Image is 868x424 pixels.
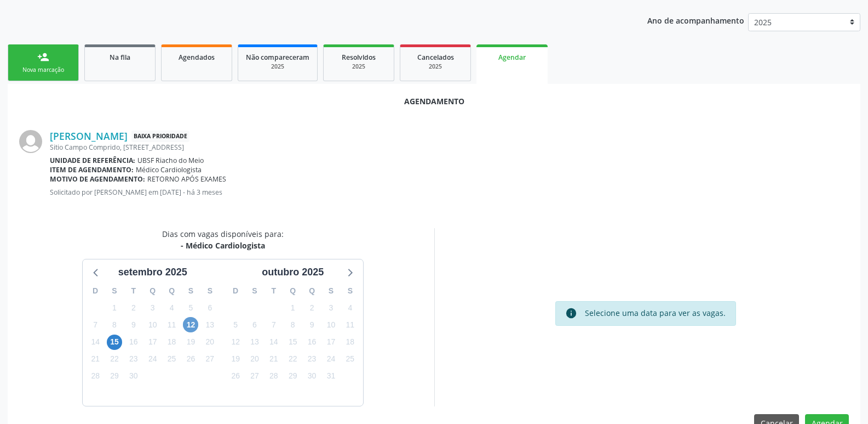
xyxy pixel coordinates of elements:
[136,165,202,174] span: Médico Cardiologista
[183,335,198,350] span: sexta-feira, 19 de setembro de 2025
[179,53,215,62] span: Agendados
[50,143,849,152] div: Sitio Campo Comprido, [STREET_ADDRESS]
[202,300,217,315] span: sábado, 6 de setembro de 2025
[131,131,189,142] span: Baixa Prioridade
[110,53,130,62] span: Na fila
[145,300,160,315] span: quarta-feira, 3 de setembro de 2025
[304,300,320,315] span: quinta-feira, 2 de outubro de 2025
[145,352,160,367] span: quarta-feira, 24 de setembro de 2025
[323,300,338,315] span: sexta-feira, 3 de outubro de 2025
[19,95,849,107] div: Agendamento
[304,335,320,350] span: quinta-feira, 16 de outubro de 2025
[585,307,726,319] div: Selecione uma data para ver as vagas.
[200,282,220,299] div: S
[321,282,341,299] div: S
[266,352,281,367] span: terça-feira, 21 de outubro de 2025
[143,282,162,299] div: Q
[202,335,217,350] span: sábado, 20 de setembro de 2025
[302,282,321,299] div: Q
[50,130,128,142] a: [PERSON_NAME]
[264,282,283,299] div: T
[164,352,180,367] span: quinta-feira, 25 de setembro de 2025
[147,174,226,184] span: RETORNO APÓS EXAMES
[107,352,122,367] span: segunda-feira, 22 de setembro de 2025
[266,369,281,384] span: terça-feira, 28 de outubro de 2025
[342,352,358,367] span: sábado, 25 de outubro de 2025
[50,174,145,184] b: Motivo de agendamento:
[285,300,301,315] span: quarta-feira, 1 de outubro de 2025
[285,317,301,332] span: quarta-feira, 8 de outubro de 2025
[285,352,301,367] span: quarta-feira, 22 de outubro de 2025
[88,352,103,367] span: domingo, 21 de setembro de 2025
[88,335,103,350] span: domingo, 14 de setembro de 2025
[226,282,245,299] div: D
[50,156,135,165] b: Unidade de referência:
[266,335,281,350] span: terça-feira, 14 de outubro de 2025
[417,53,454,62] span: Cancelados
[183,317,198,332] span: sexta-feira, 12 de setembro de 2025
[304,369,320,384] span: quinta-feira, 30 de outubro de 2025
[164,335,180,350] span: quinta-feira, 18 de setembro de 2025
[247,369,262,384] span: segunda-feira, 27 de outubro de 2025
[228,335,243,350] span: domingo, 12 de outubro de 2025
[245,282,265,299] div: S
[202,352,217,367] span: sábado, 27 de setembro de 2025
[162,240,284,251] div: - Médico Cardiologista
[126,352,141,367] span: terça-feira, 23 de setembro de 2025
[88,317,103,332] span: domingo, 7 de setembro de 2025
[331,63,386,71] div: 2025
[565,307,577,319] i: info
[107,369,122,384] span: segunda-feira, 29 de setembro de 2025
[107,300,122,315] span: segunda-feira, 1 de setembro de 2025
[202,317,217,332] span: sábado, 13 de setembro de 2025
[107,335,122,350] span: segunda-feira, 15 de setembro de 2025
[323,335,338,350] span: sexta-feira, 17 de outubro de 2025
[257,265,328,280] div: outubro 2025
[19,130,42,153] img: img
[647,13,744,27] p: Ano de acompanhamento
[105,282,124,299] div: S
[342,335,358,350] span: sábado, 18 de outubro de 2025
[50,165,134,174] b: Item de agendamento:
[304,352,320,367] span: quinta-feira, 23 de outubro de 2025
[86,282,105,299] div: D
[124,282,143,299] div: T
[37,51,49,63] div: person_add
[266,317,281,332] span: terça-feira, 7 de outubro de 2025
[247,352,262,367] span: segunda-feira, 20 de outubro de 2025
[107,317,122,332] span: segunda-feira, 8 de setembro de 2025
[183,352,198,367] span: sexta-feira, 26 de setembro de 2025
[145,335,160,350] span: quarta-feira, 17 de setembro de 2025
[247,335,262,350] span: segunda-feira, 13 de outubro de 2025
[342,53,376,62] span: Resolvidos
[183,300,198,315] span: sexta-feira, 5 de setembro de 2025
[247,317,262,332] span: segunda-feira, 6 de outubro de 2025
[162,282,181,299] div: Q
[342,317,358,332] span: sábado, 11 de outubro de 2025
[498,53,526,62] span: Agendar
[162,228,284,251] div: Dias com vagas disponíveis para:
[228,352,243,367] span: domingo, 19 de outubro de 2025
[408,63,463,71] div: 2025
[283,282,302,299] div: Q
[285,369,301,384] span: quarta-feira, 29 de outubro de 2025
[304,317,320,332] span: quinta-feira, 9 de outubro de 2025
[88,369,103,384] span: domingo, 28 de setembro de 2025
[137,156,204,165] span: UBSF Riacho do Meio
[126,317,141,332] span: terça-feira, 9 de setembro de 2025
[323,369,338,384] span: sexta-feira, 31 de outubro de 2025
[228,317,243,332] span: domingo, 5 de outubro de 2025
[246,63,309,71] div: 2025
[50,188,849,197] p: Solicitado por [PERSON_NAME] em [DATE] - há 3 meses
[16,66,71,74] div: Nova marcação
[342,300,358,315] span: sábado, 4 de outubro de 2025
[164,300,180,315] span: quinta-feira, 4 de setembro de 2025
[323,317,338,332] span: sexta-feira, 10 de outubro de 2025
[246,53,309,62] span: Não compareceram
[285,335,301,350] span: quarta-feira, 15 de outubro de 2025
[323,352,338,367] span: sexta-feira, 24 de outubro de 2025
[228,369,243,384] span: domingo, 26 de outubro de 2025
[114,265,192,280] div: setembro 2025
[164,317,180,332] span: quinta-feira, 11 de setembro de 2025
[126,335,141,350] span: terça-feira, 16 de setembro de 2025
